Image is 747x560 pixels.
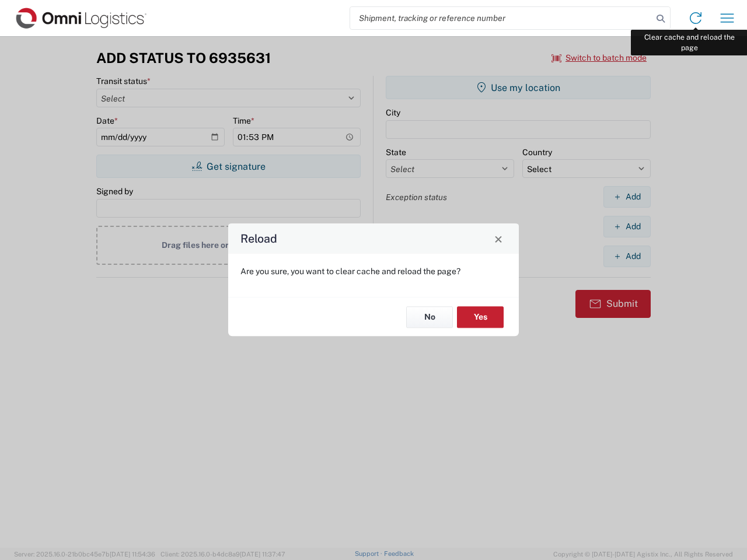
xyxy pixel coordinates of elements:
button: No [406,306,453,328]
input: Shipment, tracking or reference number [350,7,652,29]
p: Are you sure, you want to clear cache and reload the page? [240,266,507,276]
h4: Reload [240,230,277,247]
button: Close [490,230,507,247]
button: Yes [457,306,504,328]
